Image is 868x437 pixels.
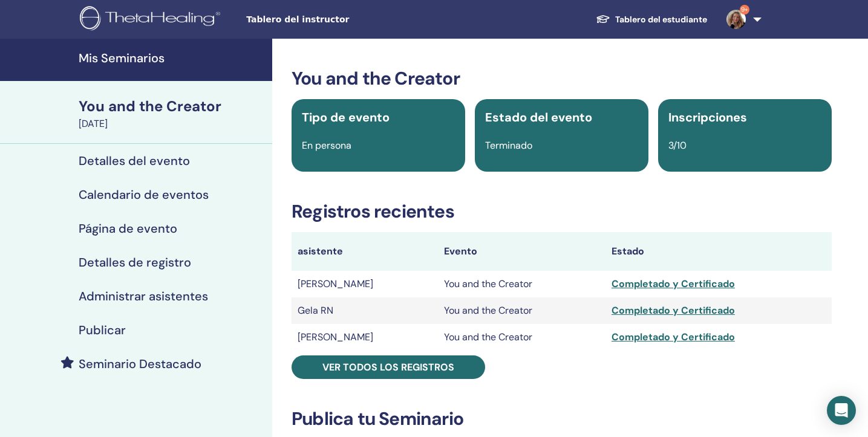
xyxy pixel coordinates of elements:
img: logo.png [80,6,224,33]
div: Completado y Certificado [612,277,826,291]
span: En persona [302,139,351,152]
h4: Detalles de registro [79,255,191,270]
span: Inscripciones [668,109,747,125]
span: 3/10 [668,139,687,152]
td: You and the Creator [438,324,605,351]
h3: Registros recientes [292,201,832,222]
td: You and the Creator [438,297,605,324]
h4: Detalles del evento [79,154,190,168]
img: graduation-cap-white.svg [596,14,610,24]
span: 9+ [740,5,749,15]
a: You and the Creator[DATE] [71,96,272,131]
th: Evento [438,232,605,271]
a: Tablero del estudiante [586,8,717,31]
td: [PERSON_NAME] [292,324,438,351]
h4: Página de evento [79,221,177,236]
td: [PERSON_NAME] [292,271,438,297]
h3: Publica tu Seminario [292,408,832,430]
th: Estado [605,232,832,271]
h4: Mis Seminarios [79,51,265,65]
div: Completado y Certificado [612,330,826,345]
div: Open Intercom Messenger [827,396,856,425]
th: asistente [292,232,438,271]
span: Terminado [485,139,532,152]
div: Completado y Certificado [612,303,826,318]
h4: Publicar [79,323,126,337]
td: You and the Creator [438,271,605,297]
h4: Calendario de eventos [79,187,209,202]
h3: You and the Creator [292,68,832,89]
div: [DATE] [79,117,265,131]
a: Ver todos los registros [292,355,485,379]
h4: Seminario Destacado [79,357,201,371]
span: Tipo de evento [302,109,390,125]
h4: Administrar asistentes [79,289,208,303]
div: You and the Creator [79,96,265,117]
img: default.jpg [726,10,746,29]
span: Estado del evento [485,109,592,125]
span: Ver todos los registros [322,361,454,374]
td: Gela RN [292,297,438,324]
span: Tablero del instructor [246,13,428,26]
